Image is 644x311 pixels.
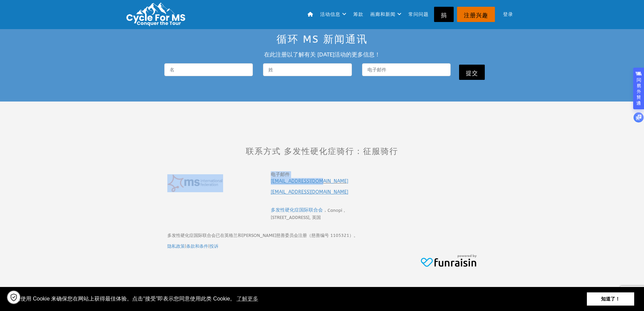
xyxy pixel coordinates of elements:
font: 筹款 [353,12,363,17]
a: 了解有关 Cookie 的更多信息 [235,294,259,304]
a: 条款和条件 [186,244,208,249]
img: 7ac07969033d38fce253c7aa4986b6bf.png [167,174,223,192]
font: 我们使用 Cookie 来确保您在网站上获得最佳体验。点击“接受”即表示您同意使用此类 Cookie。 [10,296,236,302]
font: 了解更多 [237,296,258,302]
a: 登录 [497,3,516,26]
a: 隐私政策 [167,244,185,249]
font: 画廊和新闻 [370,12,396,17]
font: 知道了！ [601,296,620,302]
font: 注册兴趣 [464,12,488,19]
a: 捐 [434,7,454,22]
input: 名 [164,63,253,76]
font: Canopi，[STREET_ADDRESS], 英国 [271,208,347,220]
font: ， [323,207,328,213]
font: 提交 [466,69,478,76]
a: Cookie 设置 [7,290,21,304]
a: [EMAIL_ADDRESS][DOMAIN_NAME] [271,178,348,184]
button: 提交 [459,65,485,80]
font: 联系方式 多发性硬化症骑行：征服骑行 [246,147,398,156]
img: 17ldnqvcjgzk4okko.png [421,254,477,267]
font: 循环 MS 新闻通讯 [277,33,368,45]
font: 常问问题 [408,12,429,17]
font: 在此注册以了解有关 [DATE]活动的更多信息！ [264,51,380,58]
font: 电子邮件 [271,172,290,177]
font: | [208,244,210,249]
font: 活动信息 [320,12,340,17]
input: 姓 [263,63,352,76]
a: 多发性硬化症国际联合会 [271,207,323,213]
a: 注册兴趣 [457,7,495,22]
font: 捐 [441,12,447,19]
a: 投诉 [210,244,218,249]
a: 忽略 cookie 消息 [587,292,634,306]
input: 电子邮件 [362,63,451,76]
font: | [185,244,186,249]
a: [EMAIL_ADDRESS][DOMAIN_NAME] [271,189,348,195]
img: 标识 [123,2,191,27]
font: 多发性硬化症国际联合会已在英格兰和[PERSON_NAME]慈善委员会注册（慈善编号 1105321）。 [167,233,358,238]
font: 登录 [503,12,513,17]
